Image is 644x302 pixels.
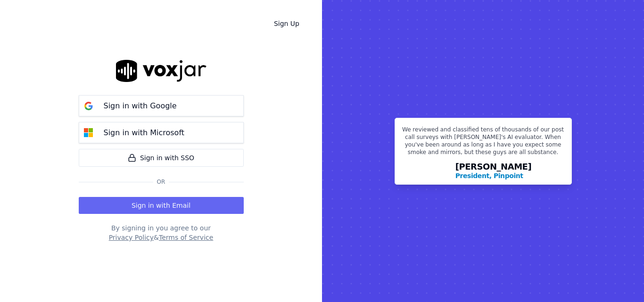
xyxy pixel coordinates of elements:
p: We reviewed and classified tens of thousands of our post call surveys with [PERSON_NAME]'s AI eva... [401,126,566,160]
a: Sign in with SSO [79,149,244,167]
p: Sign in with Microsoft [104,127,185,139]
img: google Sign in button [79,97,98,115]
p: Sign in with Google [104,100,177,112]
button: Terms of Service [159,233,213,242]
img: microsoft Sign in button [79,123,98,142]
span: Or [153,178,169,186]
button: Sign in with Email [79,197,244,214]
button: Sign in with Microsoft [79,122,244,143]
a: Sign Up [266,15,307,32]
button: Privacy Policy [109,233,154,242]
div: By signing in you agree to our & [79,223,244,242]
p: President, Pinpoint [455,171,523,180]
img: logo [116,60,206,82]
div: [PERSON_NAME] [455,163,532,180]
button: Sign in with Google [79,95,244,116]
